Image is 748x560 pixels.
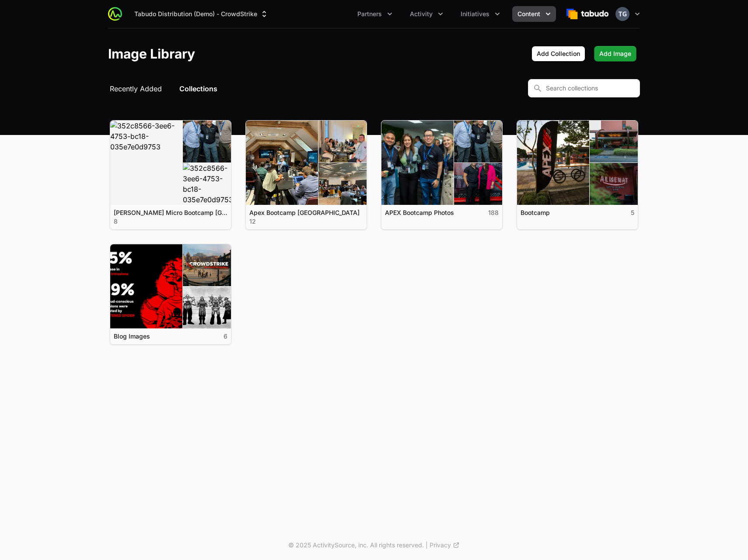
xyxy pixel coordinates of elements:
nav: Image library navigation [108,83,219,94]
div: Main navigation [122,6,556,22]
div: Primary actions [531,46,636,62]
button: Collections [179,83,217,94]
p: © 2025 ActivitySource, inc. All rights reserved. [288,541,424,550]
span: Partners [357,10,382,18]
div: Initiatives menu [455,6,505,22]
span: Recently Added [110,83,162,94]
span: Content [517,10,540,18]
span: Initiatives [461,10,489,18]
span: Activity [410,10,433,18]
button: Activity [405,6,448,22]
button: Add Collection [531,46,585,62]
div: Supplier switch menu [129,6,274,22]
span: Add Image [599,48,631,59]
a: Privacy [430,541,460,550]
button: Partners [352,6,398,22]
img: Timothy Greig [615,7,629,21]
input: Search collections [528,79,640,97]
div: Content menu [512,6,556,22]
button: Add Image [594,46,636,62]
div: Partners menu [352,6,398,22]
button: Collections [178,83,219,94]
img: Tabudo Distribution (Demo) [566,5,608,23]
div: Activity menu [405,6,448,22]
button: Content [512,6,556,22]
img: ActivitySource [108,7,122,21]
span: | [426,541,428,550]
button: Tabudo Distribution (Demo) - CrowdStrike [129,6,274,22]
button: Initiatives [455,6,505,22]
button: Recently Added [108,83,164,94]
h1: Image Library [108,46,195,62]
span: Add Collection [537,48,580,59]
